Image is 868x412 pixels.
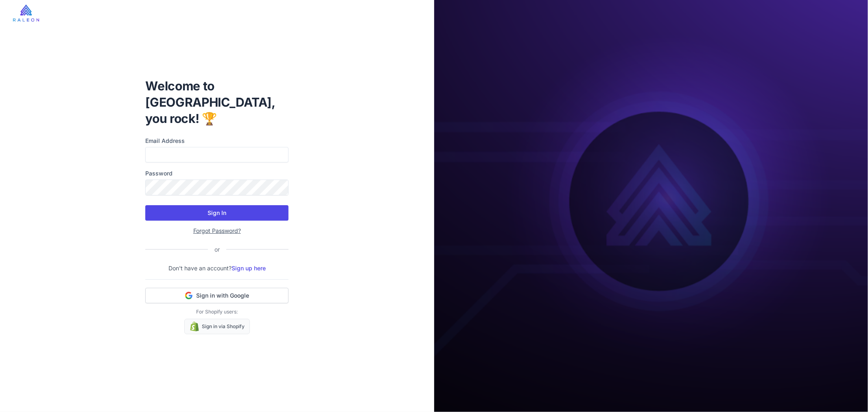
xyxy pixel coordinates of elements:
[145,308,289,316] p: For Shopify users:
[196,291,249,300] span: Sign in with Google
[208,245,226,254] div: or
[193,227,241,234] a: Forgot Password?
[13,4,39,22] img: raleon-logo-whitebg.9aac0268.jpg
[145,169,289,178] label: Password
[145,288,289,303] button: Sign in with Google
[145,78,289,127] h1: Welcome to [GEOGRAPHIC_DATA], you rock! 🏆
[145,264,289,273] p: Don't have an account?
[184,319,250,334] a: Sign in via Shopify
[145,136,289,145] label: Email Address
[232,265,266,272] a: Sign up here
[145,205,289,221] button: Sign In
